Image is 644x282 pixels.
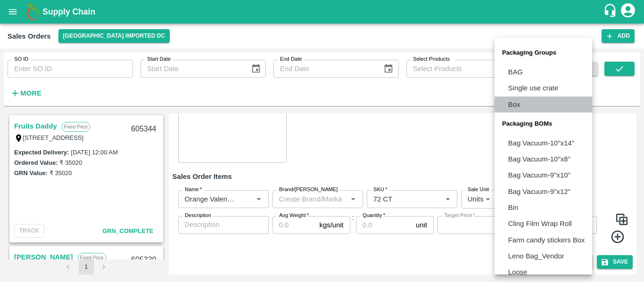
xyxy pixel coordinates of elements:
p: Cling Film Wrap Roll [508,218,572,229]
li: Packaging Groups [495,41,592,64]
p: Loose [508,267,527,277]
p: Bag Vacuum-10''x8'' [508,154,570,164]
p: Bag Vacuum-10''x14'' [508,138,575,148]
p: Box [508,99,520,110]
p: Bag Vacuum-9''x12'' [508,186,570,197]
p: Bag Vacuum-9''x10'' [508,170,570,180]
p: BAG [508,67,523,77]
p: Leno Bag_Vendor [508,251,564,261]
li: Packaging BOMs [495,113,592,135]
p: Bin [508,202,518,213]
p: Farm candy stickers Box [508,235,585,245]
p: Single use crate [508,83,558,93]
